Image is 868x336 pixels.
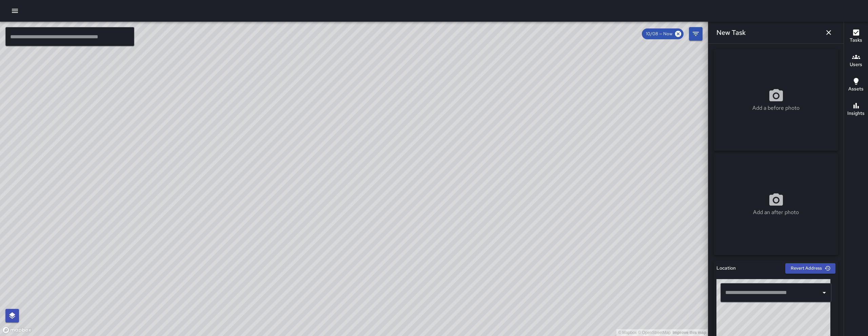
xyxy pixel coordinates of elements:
[850,37,862,44] h6: Tasks
[689,27,703,41] button: Filters
[844,73,868,98] button: Assets
[844,98,868,122] button: Insights
[820,288,829,297] button: Open
[850,61,862,68] h6: Users
[716,265,736,272] h6: Location
[642,30,676,37] span: 10/08 — Now
[785,263,835,274] button: Revert Address
[752,104,800,112] p: Add a before photo
[848,85,864,93] h6: Assets
[847,110,865,117] h6: Insights
[642,28,684,39] div: 10/08 — Now
[753,208,799,216] p: Add an after photo
[844,49,868,73] button: Users
[716,27,746,38] h6: New Task
[844,24,868,49] button: Tasks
